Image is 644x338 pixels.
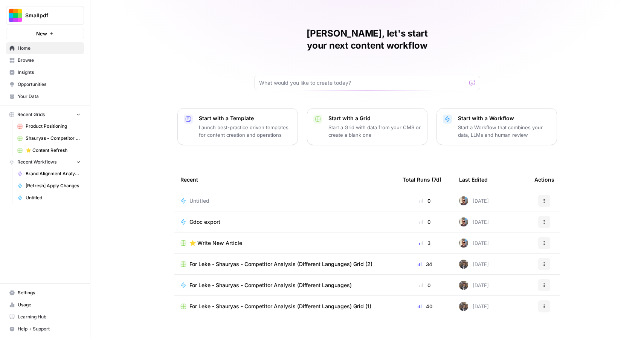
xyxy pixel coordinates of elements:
[403,218,447,226] div: 0
[189,239,242,247] span: ⭐️ Write New Article
[18,289,81,296] span: Settings
[459,260,468,269] img: yxnc04dkqktdkzli2cw8vvjrdmdz
[403,260,447,268] div: 34
[459,196,489,205] div: [DATE]
[6,299,84,311] a: Usage
[403,197,447,205] div: 0
[6,66,84,78] a: Insights
[6,311,84,323] a: Learning Hub
[180,260,391,268] a: For Leke - Shauryas - Competitor Analysis (Different Languages) Grid (2)
[189,197,209,205] span: Untitled
[6,28,84,39] button: New
[459,217,489,226] div: [DATE]
[189,218,220,226] span: Gdoc export
[180,169,391,190] div: Recent
[459,239,468,248] img: 12lpmarulu2z3pnc3j6nly8e5680
[189,303,371,310] span: For Leke - Shauryas - Competitor Analysis (Different Languages) Grid (1)
[6,54,84,66] a: Browse
[6,90,84,102] a: Your Data
[328,124,421,139] p: Start a Grid with data from your CMS or create a blank one
[6,6,84,25] button: Workspace: Smallpdf
[177,108,298,145] button: Start with a TemplateLaunch best-practice driven templates for content creation and operations
[6,287,84,299] a: Settings
[18,93,81,100] span: Your Data
[403,303,447,310] div: 40
[534,169,554,190] div: Actions
[459,196,468,205] img: 12lpmarulu2z3pnc3j6nly8e5680
[6,156,84,168] button: Recent Workflows
[6,42,84,54] a: Home
[26,123,81,130] span: Product Positioning
[459,260,489,269] div: [DATE]
[14,180,84,192] a: [Refresh] Apply Changes
[14,120,84,132] a: Product Positioning
[189,281,352,289] span: For Leke - Shauryas - Competitor Analysis (Different Languages)
[9,9,22,22] img: Smallpdf Logo
[259,79,466,87] input: What would you like to create today?
[25,12,71,19] span: Smallpdf
[403,169,441,190] div: Total Runs (7d)
[199,115,291,122] p: Start with a Template
[6,323,84,335] button: Help + Support
[189,260,372,268] span: For Leke - Shauryas - Competitor Analysis (Different Languages) Grid (2)
[17,159,56,165] span: Recent Workflows
[459,239,489,248] div: [DATE]
[26,135,81,142] span: Shauryas - Competitor Analysis (Different Languages) Grid
[254,28,480,52] h1: [PERSON_NAME], let's start your next content workflow
[180,197,391,205] a: Untitled
[459,281,489,290] div: [DATE]
[180,303,391,310] a: For Leke - Shauryas - Competitor Analysis (Different Languages) Grid (1)
[459,281,468,290] img: yxnc04dkqktdkzli2cw8vvjrdmdz
[199,124,291,139] p: Launch best-practice driven templates for content creation and operations
[18,81,81,88] span: Opportunities
[6,109,84,120] button: Recent Grids
[36,30,47,37] span: New
[459,302,468,311] img: yxnc04dkqktdkzli2cw8vvjrdmdz
[18,45,81,52] span: Home
[14,192,84,204] a: Untitled
[459,169,488,190] div: Last Edited
[18,301,81,308] span: Usage
[18,314,81,320] span: Learning Hub
[17,111,45,118] span: Recent Grids
[307,108,427,145] button: Start with a GridStart a Grid with data from your CMS or create a blank one
[18,57,81,64] span: Browse
[6,78,84,90] a: Opportunities
[458,124,551,139] p: Start a Workflow that combines your data, LLMs and human review
[458,115,551,122] p: Start with a Workflow
[459,302,489,311] div: [DATE]
[180,239,391,247] a: ⭐️ Write New Article
[26,194,81,201] span: Untitled
[14,144,84,156] a: ⭐️ Content Refresh
[436,108,557,145] button: Start with a WorkflowStart a Workflow that combines your data, LLMs and human review
[328,115,421,122] p: Start with a Grid
[403,281,447,289] div: 0
[459,217,468,226] img: 12lpmarulu2z3pnc3j6nly8e5680
[14,168,84,180] a: Brand Alignment Analyzer
[26,182,81,189] span: [Refresh] Apply Changes
[18,69,81,76] span: Insights
[26,170,81,177] span: Brand Alignment Analyzer
[180,281,391,289] a: For Leke - Shauryas - Competitor Analysis (Different Languages)
[180,218,391,226] a: Gdoc export
[14,132,84,144] a: Shauryas - Competitor Analysis (Different Languages) Grid
[403,239,447,247] div: 3
[18,326,81,332] span: Help + Support
[26,147,81,154] span: ⭐️ Content Refresh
